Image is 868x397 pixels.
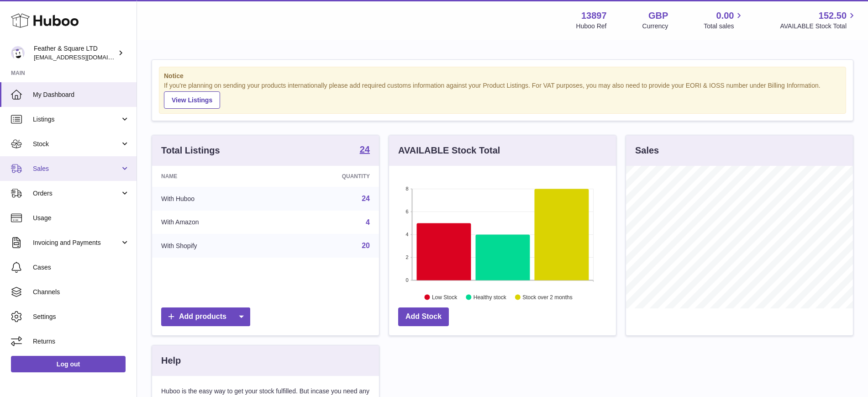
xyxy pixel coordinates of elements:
a: 152.50 AVAILABLE Stock Total [780,10,857,31]
span: Settings [33,312,130,321]
span: 152.50 [819,10,847,22]
span: Stock [33,140,120,148]
span: Channels [33,288,130,296]
a: 24 [362,195,370,202]
h3: AVAILABLE Stock Total [398,144,500,157]
td: With Shopify [152,234,276,258]
span: Usage [33,214,130,222]
span: AVAILABLE Stock Total [780,22,857,31]
text: Stock over 2 months [522,294,572,300]
text: Healthy stock [473,294,507,300]
h3: Help [161,355,181,367]
td: With Huboo [152,187,276,211]
text: 6 [405,209,408,214]
span: Sales [33,164,120,173]
a: 0.00 Total sales [704,10,744,31]
h3: Total Listings [161,144,220,157]
span: Listings [33,115,120,124]
td: With Amazon [152,211,276,234]
text: 4 [405,232,408,237]
a: Add products [161,307,250,326]
a: 24 [360,145,370,156]
span: [EMAIL_ADDRESS][DOMAIN_NAME] [34,53,134,61]
th: Quantity [276,166,379,187]
div: Feather & Square LTD [34,44,116,62]
a: 4 [366,218,370,226]
span: Cases [33,263,130,272]
strong: GBP [648,10,668,22]
a: 20 [362,242,370,249]
div: Currency [642,22,668,31]
text: 2 [405,254,408,260]
div: Huboo Ref [576,22,607,31]
span: Orders [33,189,120,198]
a: Add Stock [398,307,449,326]
text: 0 [405,277,408,283]
a: Log out [11,356,126,372]
h3: Sales [635,144,659,157]
text: 8 [405,186,408,191]
span: Total sales [704,22,744,31]
span: Returns [33,337,130,346]
span: 0.00 [716,10,734,22]
div: If you're planning on sending your products internationally please add required customs informati... [164,81,841,109]
span: Invoicing and Payments [33,238,120,247]
strong: 13897 [581,10,607,22]
img: feathernsquare@gmail.com [11,46,25,60]
text: Low Stock [432,294,458,300]
strong: Notice [164,72,841,80]
strong: 24 [360,145,370,154]
span: My Dashboard [33,90,130,99]
a: View Listings [164,91,220,109]
th: Name [152,166,276,187]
